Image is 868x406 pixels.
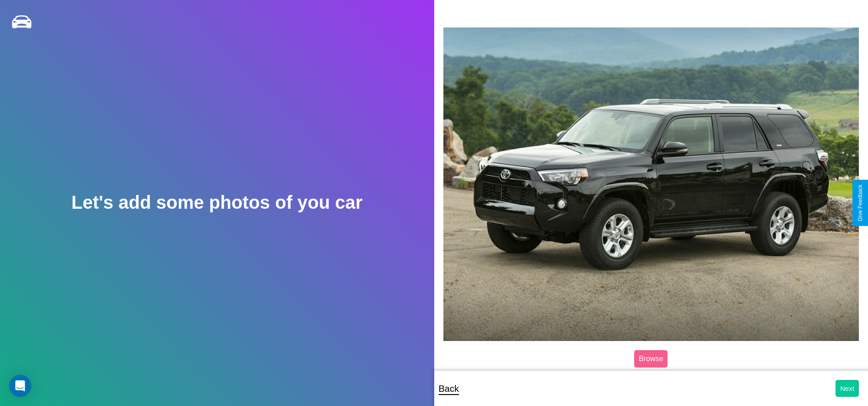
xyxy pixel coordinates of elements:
p: Back [439,380,459,397]
button: Next [836,380,859,397]
label: Browse [634,350,668,368]
h2: Let's add some photos of you car [71,192,362,213]
div: Open Intercom Messenger [9,375,31,397]
div: Give Feedback [857,184,863,222]
img: posted [443,27,859,341]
